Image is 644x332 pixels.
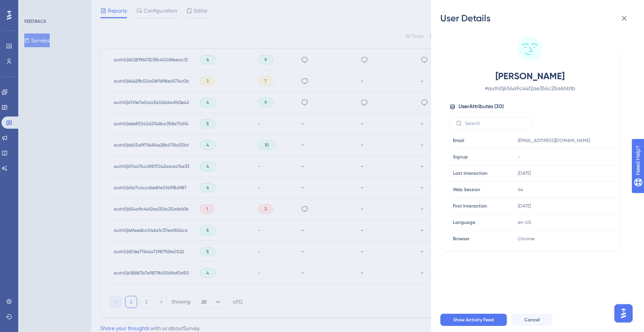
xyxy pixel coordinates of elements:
[453,317,494,323] span: Show Activity Feed
[518,137,590,144] span: [EMAIL_ADDRESS][DOMAIN_NAME]
[440,314,507,326] button: Show Activity Feed
[518,219,531,225] span: en-US
[463,70,597,82] span: [PERSON_NAME]
[465,121,527,126] input: Search
[453,137,464,144] span: Email
[463,84,597,93] span: # auth0|654a9c44f2ae356c25a6bb1b
[518,171,531,176] time: [DATE]
[453,154,468,160] span: Signup
[453,219,475,225] span: Language
[440,12,635,24] div: User Details
[518,154,520,160] span: -
[18,2,47,11] span: Need Help?
[518,203,531,209] time: [DATE]
[453,170,487,176] span: Last Interaction
[612,302,635,325] iframe: UserGuiding AI Assistant Launcher
[518,187,523,193] span: 44
[453,203,487,209] span: First Interaction
[453,187,480,193] span: Web Session
[518,236,535,242] span: Chrome
[453,236,470,242] span: Browser
[524,317,540,323] span: Cancel
[459,102,504,111] span: User Attributes ( 30 )
[511,314,553,326] button: Cancel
